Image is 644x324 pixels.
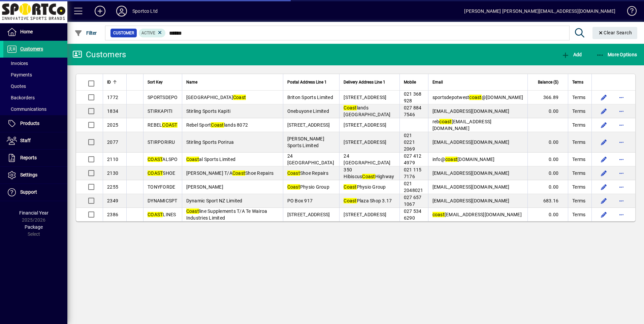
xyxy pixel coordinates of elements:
[616,137,627,148] button: More options
[186,208,267,221] span: line Supplements T/A Te Wairoa Industries Limited
[287,78,327,86] span: Postal Address Line 1
[186,95,246,100] span: [GEOGRAPHIC_DATA]
[148,212,163,217] em: COAST
[622,1,636,23] a: Knowledge Base
[287,212,330,217] span: [STREET_ADDRESS]
[148,170,163,176] em: COAST
[148,78,163,86] span: Sort Key
[233,95,246,100] em: Coast
[432,78,443,86] span: Email
[527,104,568,118] td: 0.00
[287,122,330,128] span: [STREET_ADDRESS]
[148,184,175,190] span: TONYFORDE
[20,172,37,177] span: Settings
[362,174,375,179] em: Coast
[527,153,568,166] td: 0.00
[287,95,333,100] span: Briton Sports Limited
[287,136,324,148] span: [PERSON_NAME] Sports Limited
[107,198,118,203] span: 2349
[148,108,173,114] span: STIRKAPITI
[3,132,67,149] a: Staff
[432,212,522,217] span: [EMAIL_ADDRESS][DOMAIN_NAME]
[3,92,67,103] a: Backorders
[439,119,451,124] em: coast
[616,209,627,220] button: More options
[3,184,67,201] a: Support
[527,180,568,194] td: 0.00
[186,157,199,162] em: Coast
[344,153,390,165] span: 24 [GEOGRAPHIC_DATA]
[186,139,234,145] span: Stirling Sports Porirua
[344,139,386,145] span: [STREET_ADDRESS]
[464,6,615,17] div: [PERSON_NAME] [PERSON_NAME][EMAIL_ADDRESS][DOMAIN_NAME]
[162,122,177,128] em: COAST
[148,198,178,203] span: DYNAMICSPT
[74,30,97,36] span: Filter
[616,182,627,192] button: More options
[572,108,585,115] span: Terms
[186,184,223,190] span: [PERSON_NAME]
[186,78,279,86] div: Name
[344,122,386,128] span: [STREET_ADDRESS]
[616,92,627,103] button: More options
[3,80,67,92] a: Quotes
[107,108,118,114] span: 1834
[432,170,510,176] span: [EMAIL_ADDRESS][DOMAIN_NAME]
[616,154,627,165] button: More options
[592,27,638,39] button: Clear
[616,106,627,117] button: More options
[344,198,356,203] em: Coast
[538,78,558,86] span: Balance ($)
[527,208,568,221] td: 0.00
[532,78,565,86] div: Balance ($)
[432,78,523,86] div: Email
[7,95,35,100] span: Backorders
[148,212,176,217] span: LINES
[572,170,585,176] span: Terms
[186,157,236,162] span: al Sports Limited
[598,30,632,35] span: Clear Search
[3,150,67,166] a: Reports
[404,195,422,207] span: 027 657 1067
[89,5,111,17] button: Add
[432,198,510,203] span: [EMAIL_ADDRESS][DOMAIN_NAME]
[527,132,568,153] td: 0.00
[432,157,495,162] span: info@ [DOMAIN_NAME]
[186,78,197,86] span: Name
[7,61,28,66] span: Invoices
[432,184,510,190] span: [EMAIL_ADDRESS][DOMAIN_NAME]
[73,27,99,39] button: Filter
[20,189,37,195] span: Support
[616,120,627,130] button: More options
[561,52,582,57] span: Add
[113,30,134,36] span: Customer
[186,170,274,176] span: [PERSON_NAME] T/A Shoe Repairs
[107,157,118,162] span: 2110
[186,108,231,114] span: Stirling Sports Kapiti
[344,78,385,86] span: Delivery Address Line 1
[404,133,415,152] span: 021 0221 2069
[111,5,132,17] button: Profile
[344,95,386,100] span: [STREET_ADDRESS]
[599,106,609,117] button: Edit
[107,184,118,190] span: 2255
[148,95,178,100] span: SPORTSDEPO
[527,91,568,104] td: 366.89
[3,103,67,115] a: Communications
[599,195,609,206] button: Edit
[287,198,313,203] span: PO Box 917
[107,139,118,145] span: 2077
[404,167,422,179] span: 021 115 7176
[596,52,637,57] span: More Options
[3,115,67,132] a: Products
[432,212,445,217] em: coast
[572,211,585,218] span: Terms
[344,184,386,190] span: Physio Group
[287,108,329,114] span: Onebuyone Limited
[107,170,118,176] span: 2130
[572,197,585,204] span: Terms
[107,122,118,128] span: 2025
[599,92,609,103] button: Edit
[7,84,26,89] span: Quotes
[132,6,158,17] div: Sportco Ltd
